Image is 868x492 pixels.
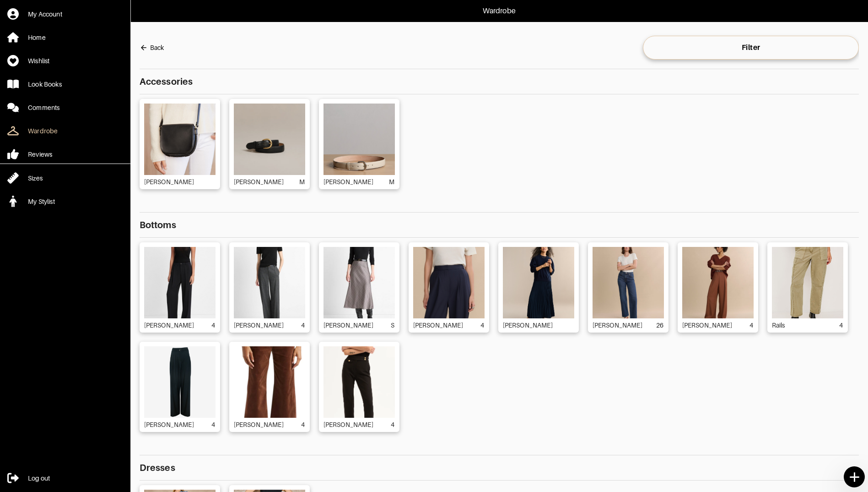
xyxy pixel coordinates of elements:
div: [PERSON_NAME] [144,321,199,328]
div: M [389,177,394,185]
div: [PERSON_NAME] [413,321,468,328]
img: gridImage [144,247,216,318]
button: Back [140,38,164,57]
div: 26 [656,321,663,328]
img: gridImage [234,104,305,175]
img: gridImage [772,247,843,318]
div: [PERSON_NAME] [323,321,378,328]
div: Rails [772,321,790,328]
div: 4 [211,420,215,427]
div: 4 [301,420,305,427]
img: gridImage [503,247,574,318]
img: gridImage [323,346,395,418]
div: [PERSON_NAME] [234,321,288,328]
div: Log out [28,474,50,483]
div: Wardrobe [28,126,58,136]
div: S [391,321,394,328]
div: [PERSON_NAME] [234,420,288,427]
div: 4 [301,321,305,328]
div: M [299,177,305,185]
div: Comments [28,103,59,112]
div: Sizes [28,174,43,183]
div: My Stylist [28,197,55,206]
p: Wardrobe [483,5,516,16]
div: 4 [211,321,215,328]
img: gridImage [593,247,664,318]
img: gridImage [234,247,305,318]
img: gridImage [323,104,395,175]
span: Filter [650,43,852,52]
div: 4 [749,321,753,328]
div: [PERSON_NAME] [323,420,378,427]
div: Wishlist [28,56,49,66]
div: [PERSON_NAME] [144,420,199,427]
div: 4 [480,321,484,328]
div: Reviews [28,150,52,159]
div: 4 [391,420,394,427]
img: gridImage [682,247,754,318]
div: [PERSON_NAME] [323,177,378,185]
div: [PERSON_NAME] [682,321,737,328]
div: 4 [839,321,843,328]
div: [PERSON_NAME] [503,321,557,328]
div: Back [150,43,164,52]
p: Bottoms [140,212,859,238]
div: [PERSON_NAME] [234,177,288,185]
div: [PERSON_NAME] [593,321,647,328]
div: Look Books [28,80,62,89]
div: [PERSON_NAME] [144,177,199,185]
div: Home [28,33,46,42]
button: Filter [643,36,859,60]
img: gridImage [234,346,305,418]
img: gridImage [144,104,216,175]
div: My Account [28,10,62,19]
img: gridImage [413,247,485,318]
p: Dresses [140,455,859,481]
img: gridImage [323,247,395,318]
img: gridImage [144,346,216,418]
p: Accessories [140,69,859,94]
